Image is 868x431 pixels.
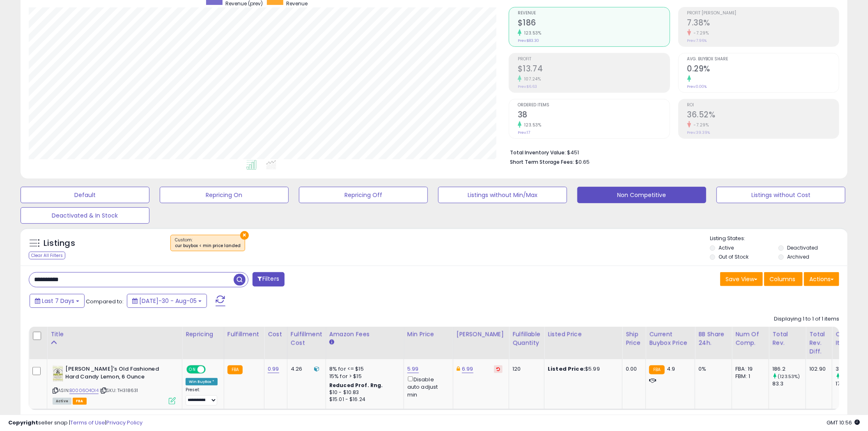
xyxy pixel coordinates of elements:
b: Short Term Storage Fees: [510,158,574,165]
div: Min Price [407,330,450,339]
b: Total Inventory Value: [510,149,566,156]
div: Displaying 1 to 1 of 1 items [774,315,839,323]
b: Reduced Prof. Rng. [329,382,383,389]
div: Fulfillment Cost [291,330,322,347]
div: Listed Price [548,330,619,339]
h2: 0.29% [687,64,839,75]
button: Non Competitive [577,187,706,203]
div: FBA: 19 [735,365,762,373]
span: Last 7 Days [42,297,74,305]
a: 0.99 [268,365,279,373]
span: | SKU: TH318631 [100,387,138,394]
div: 15% for > $15 [329,373,397,380]
h5: Listings [44,238,75,249]
div: cur buybox < min price landed [175,243,241,249]
button: [DATE]-30 - Aug-05 [127,294,207,308]
button: Listings without Min/Max [438,187,567,203]
label: Archived [787,253,809,260]
small: Prev: 17 [518,130,530,135]
small: Prev: 7.96% [687,38,707,43]
small: FBA [227,365,243,374]
div: ASIN: [53,365,176,403]
span: Compared to: [86,298,124,305]
div: BB Share 24h. [698,330,728,347]
small: (123.53%) [778,373,800,380]
button: Repricing Off [299,187,428,203]
h2: 7.38% [687,18,839,29]
div: 120 [512,365,538,373]
button: Repricing On [160,187,289,203]
a: Terms of Use [70,419,105,426]
div: Preset: [186,387,218,406]
a: 6.99 [462,365,473,373]
button: × [240,231,249,240]
span: FBA [73,398,87,405]
li: $451 [510,147,833,157]
small: Prev: $6.63 [518,84,537,89]
span: Ordered Items [518,103,670,108]
button: Last 7 Days [30,294,85,308]
a: 5.99 [407,365,419,373]
div: FBM: 1 [735,373,762,380]
label: Out of Stock [719,253,749,260]
div: Num of Comp. [735,330,765,347]
div: 102.90 [809,365,826,373]
button: Default [21,187,149,203]
div: Total Rev. [772,330,802,347]
a: Privacy Policy [106,419,142,426]
div: 0.00 [626,365,639,373]
div: Title [51,330,179,339]
h2: 36.52% [687,110,839,121]
div: Total Rev. Diff. [809,330,829,356]
span: ROI [687,103,839,108]
span: Profit [518,57,670,62]
span: Profit [PERSON_NAME] [687,11,839,16]
small: 123.53% [521,30,542,36]
small: Prev: 39.39% [687,130,710,135]
div: Fulfillable Quantity [512,330,541,347]
small: FBA [649,365,664,374]
h2: $186 [518,18,670,29]
span: ON [187,366,197,373]
div: Cost [268,330,284,339]
span: 2025-08-13 10:56 GMT [827,419,860,426]
button: Columns [764,272,803,286]
button: Actions [804,272,839,286]
div: Amazon Fees [329,330,400,339]
button: Save View [720,272,763,286]
span: Custom: [175,237,241,249]
div: Win BuyBox * [186,378,218,385]
p: Listing States: [710,235,847,243]
div: $5.99 [548,365,616,373]
small: -7.29% [691,30,709,36]
div: Disable auto adjust min [407,375,447,399]
div: Ordered Items [836,330,866,347]
label: Active [719,244,734,251]
img: 51PK8RKgj+L._SL40_.jpg [53,365,63,382]
small: 123.53% [521,122,542,128]
div: [PERSON_NAME] [457,330,505,339]
span: Avg. Buybox Share [687,57,839,62]
small: Amazon Fees. [329,339,334,346]
h2: 38 [518,110,670,121]
span: OFF [204,366,218,373]
small: 107.24% [521,76,541,82]
div: 83.3 [772,380,806,387]
button: Filters [253,272,285,287]
div: 4.26 [291,365,319,373]
div: Current Buybox Price [649,330,691,347]
label: Deactivated [787,244,818,251]
div: $10 - $10.83 [329,389,397,396]
div: 0% [698,365,726,373]
span: 4.9 [667,365,675,373]
h2: $13.74 [518,64,670,75]
div: seller snap | | [8,419,142,427]
div: Fulfillment [227,330,261,339]
div: Ship Price [626,330,642,347]
div: $15.01 - $16.24 [329,396,397,403]
small: Prev: 0.00% [687,84,707,89]
small: -7.29% [691,122,709,128]
span: Revenue [518,11,670,16]
b: Listed Price: [548,365,585,373]
strong: Copyright [8,419,38,426]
